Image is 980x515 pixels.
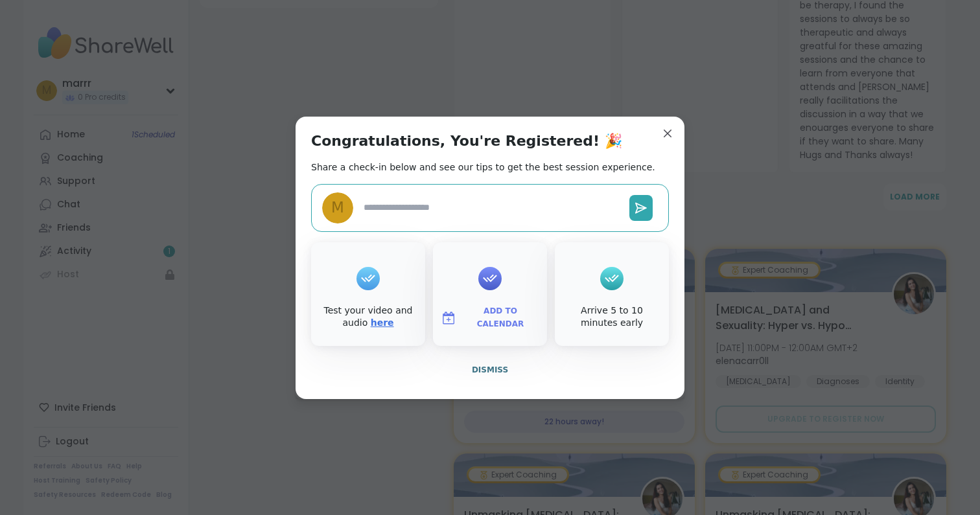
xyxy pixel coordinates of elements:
[311,132,622,150] h1: Congratulations, You're Registered! 🎉
[331,196,344,219] span: m
[311,356,669,383] button: Dismiss
[436,304,544,332] button: Add to Calendar
[314,304,423,330] div: Test your video and audio
[371,317,394,328] a: here
[472,365,508,374] span: Dismiss
[311,161,655,174] h2: Share a check-in below and see our tips to get the best session experience.
[557,304,666,330] div: Arrive 5 to 10 minutes early
[461,305,539,330] span: Add to Calendar
[441,310,456,326] img: ShareWell Logomark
